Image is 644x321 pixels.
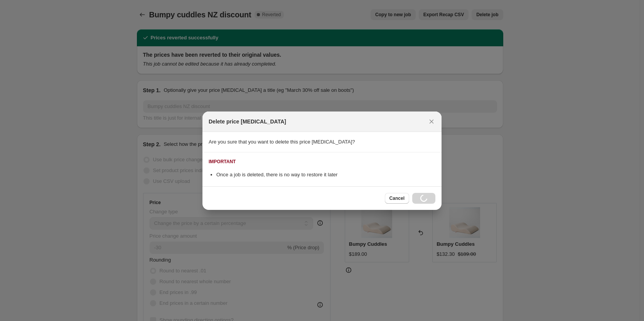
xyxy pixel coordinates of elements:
[389,195,405,201] span: Cancel
[209,118,286,125] h2: Delete price [MEDICAL_DATA]
[216,171,435,179] li: Once a job is deleted, there is no way to restore it later
[209,159,236,165] div: IMPORTANT
[426,116,437,127] button: Close
[385,193,409,204] button: Cancel
[209,139,355,145] span: Are you sure that you want to delete this price [MEDICAL_DATA]?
